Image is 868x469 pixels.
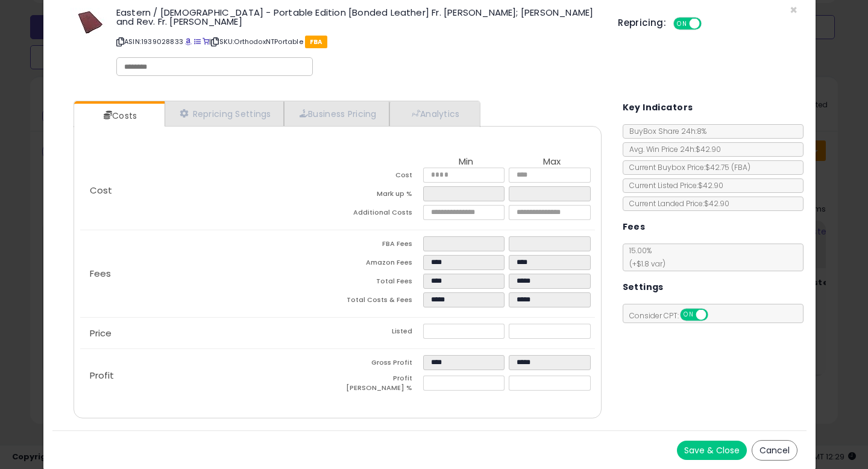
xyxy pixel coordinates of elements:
[790,1,797,19] span: ×
[623,259,665,269] span: (+$1.8 var)
[677,441,747,460] button: Save & Close
[74,104,163,128] a: Costs
[116,32,600,51] p: ASIN: 1939028833 | SKU: OrthodoxNTPortable
[623,310,724,321] span: Consider CPT:
[509,157,594,168] th: Max
[338,292,423,311] td: Total Costs & Fees
[80,186,338,195] p: Cost
[706,310,725,320] span: OFF
[80,269,338,279] p: Fees
[165,101,284,126] a: Repricing Settings
[338,186,423,205] td: Mark up %
[623,126,706,136] span: BuyBox Share 24h: 8%
[185,37,192,46] a: BuyBox page
[423,157,509,168] th: Min
[338,374,423,396] td: Profit [PERSON_NAME] %
[80,371,338,380] p: Profit
[623,144,721,154] span: Avg. Win Price 24h: $42.90
[338,274,423,292] td: Total Fees
[389,101,479,126] a: Analytics
[338,355,423,374] td: Gross Profit
[681,310,696,320] span: ON
[194,37,201,46] a: All offer listings
[203,37,209,46] a: Your listing only
[675,19,690,29] span: ON
[623,180,723,190] span: Current Listed Price: $42.90
[338,168,423,186] td: Cost
[731,162,750,172] span: ( FBA )
[284,101,389,126] a: Business Pricing
[305,36,327,48] span: FBA
[623,198,729,209] span: Current Landed Price: $42.90
[618,18,666,28] h5: Repricing:
[338,324,423,342] td: Listed
[338,255,423,274] td: Amazon Fees
[623,100,693,115] h5: Key Indicators
[338,236,423,255] td: FBA Fees
[705,162,750,172] span: $42.75
[700,19,719,29] span: OFF
[338,205,423,224] td: Additional Costs
[752,440,797,461] button: Cancel
[623,162,750,172] span: Current Buybox Price:
[623,245,665,269] span: 15.00 %
[80,329,338,338] p: Price
[623,219,646,234] h5: Fees
[116,8,600,26] h3: Eastern / [DEMOGRAPHIC_DATA] - Portable Edition [Bonded Leather] Fr. [PERSON_NAME]; [PERSON_NAME]...
[71,8,107,36] img: 311p-wExN2L._SL60_.jpg
[623,280,664,295] h5: Settings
